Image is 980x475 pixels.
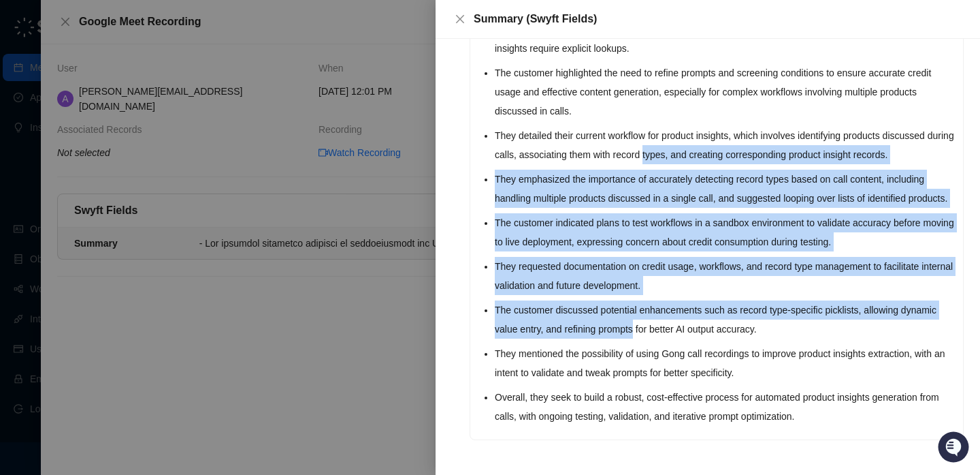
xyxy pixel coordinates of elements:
[75,191,105,204] span: Status
[495,126,955,164] li: They detailed their current workflow for product insights, which involves identifying products di...
[495,301,955,339] li: The customer discussed potential enhancements such as record type-specific picklists, allowing dy...
[8,185,56,210] a: 📚Docs
[936,430,973,467] iframe: Open customer support
[455,14,465,25] span: close
[135,224,165,234] span: Pylon
[495,344,955,382] li: They mentioned the possibility of using Gong call recordings to improve product insights extracti...
[27,191,50,204] span: Docs
[14,192,24,203] div: 📚
[14,123,38,148] img: 5124521997842_fc6d7dfcefe973c2e489_88.png
[495,213,955,251] li: The customer indicated plans to test workflows in a sandbox environment to validate accuracy befo...
[452,11,468,27] button: Close
[495,63,955,121] li: The customer highlighted the need to refine prompts and screening conditions to ensure accurate c...
[56,185,110,210] a: 📶Status
[96,224,165,234] a: Powered byPylon
[46,123,223,137] div: Start new chat
[474,11,964,27] div: Summary (Swyft Fields)
[231,127,248,144] button: Start new chat
[14,76,248,98] h2: How can we help?
[14,55,248,76] p: Welcome 👋
[495,170,955,208] li: They emphasized the importance of accurately detecting record types based on call content, includ...
[495,388,955,426] li: Overall, they seek to build a robust, cost-effective process for automated product insights gener...
[61,192,72,203] div: 📶
[495,257,955,295] li: They requested documentation on credit usage, workflows, and record type management to facilitate...
[14,14,41,41] img: Swyft AI
[46,137,172,148] div: We're available if you need us!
